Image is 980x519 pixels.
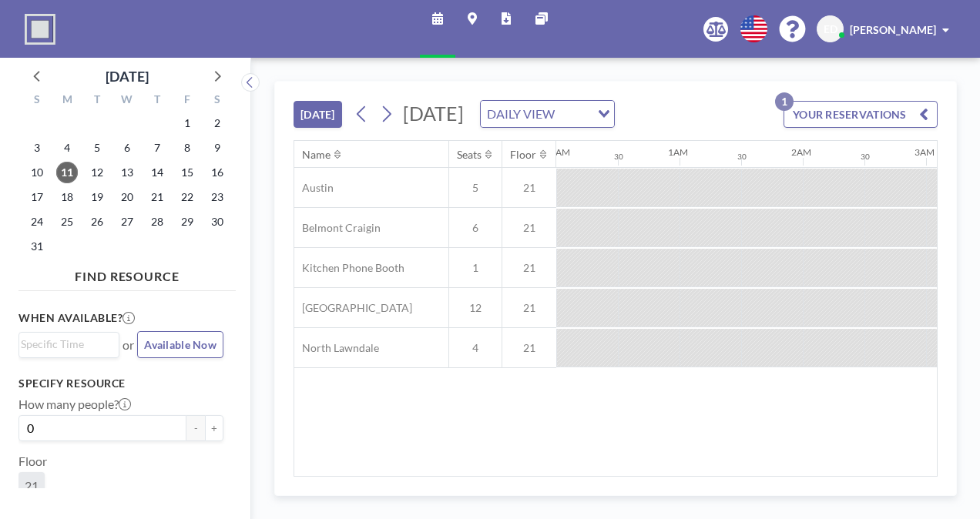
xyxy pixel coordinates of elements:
div: M [52,91,82,111]
span: Saturday, August 9, 2025 [206,137,228,159]
div: 30 [861,152,870,162]
div: T [82,91,112,111]
span: Saturday, August 23, 2025 [206,186,228,208]
h3: Specify resource [18,377,223,390]
span: Friday, August 15, 2025 [176,162,198,183]
span: Wednesday, August 20, 2025 [116,186,138,208]
button: YOUR RESERVATIONS1 [784,101,938,128]
span: Austin [294,181,334,195]
label: How many people? [18,397,131,412]
button: - [186,415,205,441]
span: Friday, August 29, 2025 [176,211,198,233]
span: 12 [449,301,502,315]
p: 1 [775,92,794,111]
span: Thursday, August 21, 2025 [146,186,168,208]
span: Sunday, August 24, 2025 [26,211,48,233]
span: Monday, August 11, 2025 [56,162,78,183]
span: DAILY VIEW [484,104,558,124]
span: Sunday, August 31, 2025 [26,236,48,257]
span: Tuesday, August 12, 2025 [86,162,108,183]
img: organization-logo [25,14,55,45]
span: Friday, August 1, 2025 [176,112,198,134]
div: Search for option [19,333,119,356]
div: Seats [457,148,482,162]
span: Thursday, August 28, 2025 [146,211,168,233]
div: 3AM [915,146,935,158]
span: 5 [449,181,502,195]
div: 30 [614,152,623,162]
span: 21 [502,221,556,235]
input: Search for option [21,336,110,353]
span: Kitchen Phone Booth [294,261,404,275]
div: 12AM [545,146,570,158]
span: Thursday, August 7, 2025 [146,137,168,159]
span: ED [824,22,837,36]
div: W [112,91,143,111]
span: Tuesday, August 5, 2025 [86,137,108,159]
span: Belmont Craigin [294,221,381,235]
span: Available Now [144,338,216,351]
span: 21 [502,261,556,275]
span: [GEOGRAPHIC_DATA] [294,301,412,315]
span: [PERSON_NAME] [850,23,936,36]
span: Friday, August 8, 2025 [176,137,198,159]
span: 6 [449,221,502,235]
button: + [205,415,223,441]
span: [DATE] [403,102,464,125]
span: Sunday, August 3, 2025 [26,137,48,159]
label: Floor [18,454,47,469]
span: 21 [502,181,556,195]
div: S [202,91,232,111]
button: Available Now [137,331,223,358]
span: Tuesday, August 19, 2025 [86,186,108,208]
div: 30 [737,152,747,162]
span: Wednesday, August 13, 2025 [116,162,138,183]
div: Search for option [481,101,614,127]
span: 21 [25,478,39,494]
span: 4 [449,341,502,355]
span: Friday, August 22, 2025 [176,186,198,208]
span: Saturday, August 2, 2025 [206,112,228,134]
span: Monday, August 25, 2025 [56,211,78,233]
div: [DATE] [106,65,149,87]
span: Tuesday, August 26, 2025 [86,211,108,233]
div: S [22,91,52,111]
div: Floor [510,148,536,162]
button: [DATE] [294,101,342,128]
span: or [123,337,134,353]
div: 2AM [791,146,811,158]
span: Sunday, August 10, 2025 [26,162,48,183]
div: Name [302,148,331,162]
span: Thursday, August 14, 2025 [146,162,168,183]
span: North Lawndale [294,341,379,355]
span: Sunday, August 17, 2025 [26,186,48,208]
div: 1AM [668,146,688,158]
span: 1 [449,261,502,275]
span: 21 [502,341,556,355]
span: Saturday, August 30, 2025 [206,211,228,233]
div: T [142,91,172,111]
h4: FIND RESOURCE [18,263,236,284]
div: F [172,91,202,111]
span: Wednesday, August 6, 2025 [116,137,138,159]
span: Monday, August 4, 2025 [56,137,78,159]
input: Search for option [559,104,589,124]
span: 21 [502,301,556,315]
span: Saturday, August 16, 2025 [206,162,228,183]
span: Wednesday, August 27, 2025 [116,211,138,233]
span: Monday, August 18, 2025 [56,186,78,208]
